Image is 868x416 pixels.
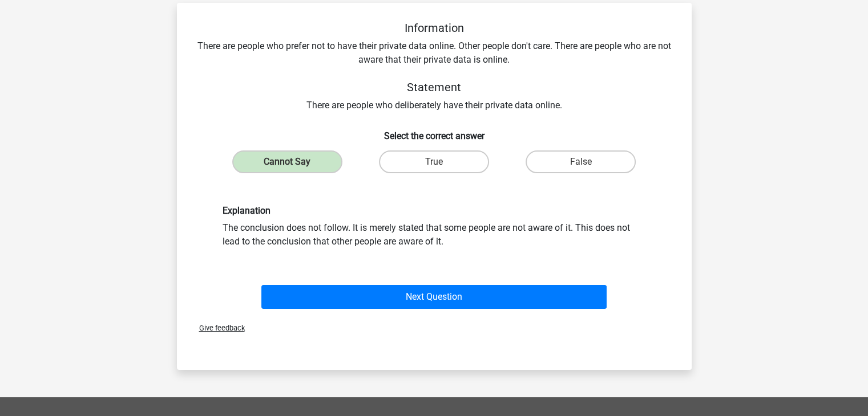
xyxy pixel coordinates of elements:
h5: Statement [195,80,673,94]
h6: Explanation [223,205,646,216]
span: Give feedback [190,324,245,332]
label: False [526,150,636,173]
h5: Information [195,21,673,35]
div: There are people who prefer not to have their private data online. Other people don't care. There... [195,21,673,112]
div: The conclusion does not follow. It is merely stated that some people are not aware of it. This do... [214,205,655,248]
button: Next Question [261,285,607,309]
h6: Select the correct answer [195,121,673,141]
label: True [379,150,489,173]
label: Cannot Say [232,150,342,173]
